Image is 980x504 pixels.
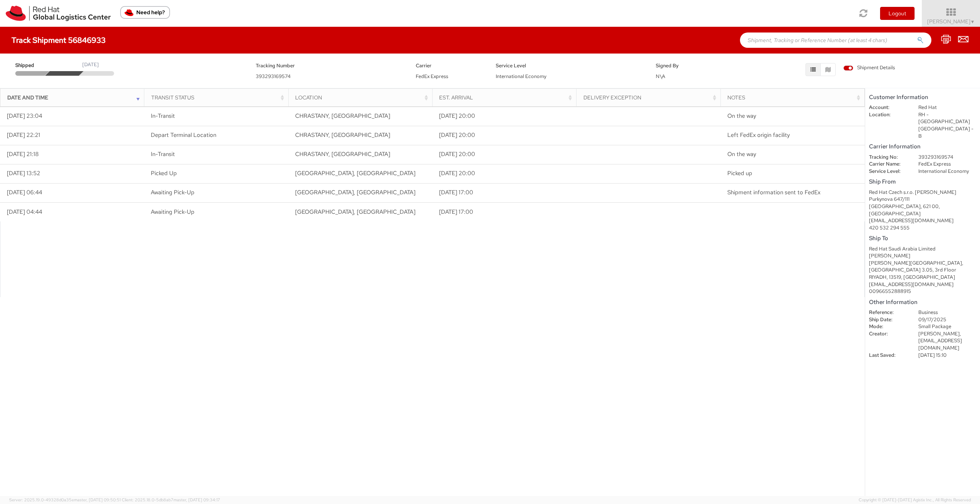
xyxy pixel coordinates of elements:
[869,245,976,260] div: Red Hat Saudi Arabia Limited [PERSON_NAME]
[151,94,286,101] div: Transit Status
[15,62,48,69] span: Shipped
[496,63,644,68] h5: Service Level
[863,316,913,324] dt: Ship Date:
[74,497,121,502] span: master, [DATE] 09:50:51
[869,179,976,185] h5: Ship From
[863,111,913,119] dt: Location:
[151,169,177,177] span: Picked Up
[863,154,913,161] dt: Tracking No:
[869,288,976,295] div: 00966552888915
[727,189,820,196] span: Shipment information sent to FedEx
[869,260,976,274] div: [PERSON_NAME][GEOGRAPHIC_DATA], [GEOGRAPHIC_DATA] 3.05, 3rd Floor
[7,94,142,101] div: Date and Time
[295,150,390,158] span: CHRASTANY, CZ
[151,131,216,139] span: Depart Terminal Location
[295,131,390,139] span: CHRASTANY, CZ
[863,330,913,338] dt: Creator:
[727,150,756,158] span: On the way
[433,183,577,202] td: [DATE] 17:00
[11,36,106,44] h4: Track Shipment 56846933
[727,169,752,177] span: Picked up
[656,63,724,68] h5: Signed By
[82,61,99,68] div: [DATE]
[295,112,390,120] span: CHRASTANY, CZ
[433,164,577,183] td: [DATE] 20:00
[433,126,577,145] td: [DATE] 20:00
[256,63,404,68] h5: Tracking Number
[151,112,175,120] span: In-Transit
[295,94,430,101] div: Location
[151,189,194,196] span: Awaiting Pick-Up
[433,107,577,126] td: [DATE] 20:00
[869,94,976,101] h5: Customer Information
[727,131,790,139] span: Left FedEx origin facility
[6,6,111,21] img: rh-logistics-00dfa346123c4ec078e1.svg
[863,323,913,330] dt: Mode:
[151,150,175,158] span: In-Transit
[151,208,194,216] span: Awaiting Pick-Up
[863,352,913,359] dt: Last Saved:
[9,497,121,502] span: Server: 2025.19.0-49328d0a35e
[869,189,976,196] div: Red Hat Czech s.r.o. [PERSON_NAME]
[869,299,976,306] h5: Other Information
[869,196,976,203] div: Purkynova 647/111
[869,235,976,242] h5: Ship To
[256,73,291,80] span: 393293169574
[740,33,931,48] input: Shipment, Tracking or Reference Number (at least 4 chars)
[863,161,913,168] dt: Carrier Name:
[863,168,913,175] dt: Service Level:
[727,94,862,101] div: Notes
[433,145,577,164] td: [DATE] 20:00
[416,63,484,68] h5: Carrier
[927,18,975,25] span: [PERSON_NAME]
[496,73,546,80] span: International Economy
[970,19,975,25] span: ▼
[869,217,976,224] div: [EMAIL_ADDRESS][DOMAIN_NAME]
[869,224,976,232] div: 420 532 294 555
[863,104,913,111] dt: Account:
[439,94,574,101] div: Est. Arrival
[869,143,976,150] h5: Carrier Information
[869,274,976,281] div: RIYADH, 13519, [GEOGRAPHIC_DATA]
[173,497,220,502] span: master, [DATE] 09:34:17
[869,203,976,217] div: [GEOGRAPHIC_DATA], 621 00, [GEOGRAPHIC_DATA]
[295,208,415,216] span: BRNO, CZ
[416,73,448,80] span: FedEx Express
[859,497,971,503] span: Copyright © [DATE]-[DATE] Agistix Inc., All Rights Reserved
[122,497,220,502] span: Client: 2025.18.0-5db8ab7
[583,94,718,101] div: Delivery Exception
[295,169,415,177] span: SYROVICE, CZ
[843,64,895,73] label: Shipment Details
[863,309,913,316] dt: Reference:
[727,112,756,120] span: On the way
[918,330,961,337] span: [PERSON_NAME],
[295,189,415,196] span: BRNO, CZ
[869,281,976,288] div: [EMAIL_ADDRESS][DOMAIN_NAME]
[656,73,665,80] span: N\A
[433,202,577,221] td: [DATE] 17:00
[880,7,915,20] button: Logout
[120,6,170,19] button: Need help?
[843,64,895,72] span: Shipment Details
